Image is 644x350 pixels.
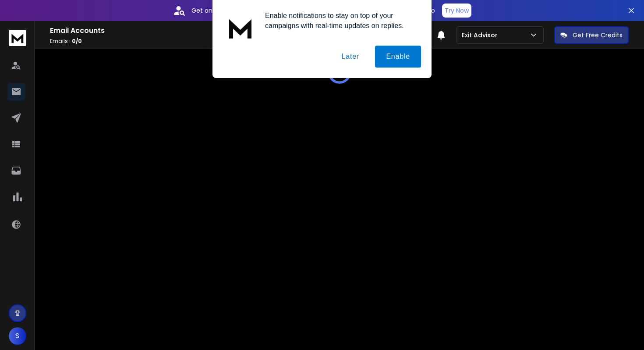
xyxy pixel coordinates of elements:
[330,46,370,68] button: Later
[9,327,26,345] button: S
[258,11,421,31] div: Enable notifications to stay on top of your campaigns with real-time updates on replies.
[223,11,258,46] img: notification icon
[375,46,421,68] button: Enable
